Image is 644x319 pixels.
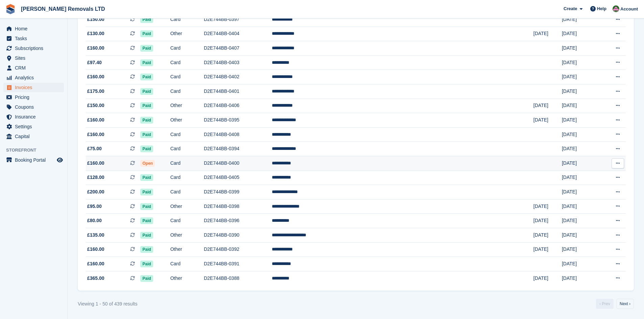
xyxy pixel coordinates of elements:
[170,271,204,285] td: Other
[562,199,599,214] td: [DATE]
[87,88,104,95] span: £175.00
[15,44,55,53] span: Subscriptions
[87,217,102,224] span: £80.00
[562,27,599,41] td: [DATE]
[204,242,272,257] td: D2E744BB-0392
[562,228,599,243] td: [DATE]
[170,142,204,156] td: Card
[562,156,599,171] td: [DATE]
[562,41,599,56] td: [DATE]
[15,92,55,102] span: Pricing
[5,4,16,14] img: stora-icon-8386f47178a22dfd0bd8f6a31ec36ba5ce8667c1dd55bd0f319d3a0aa187defe.svg
[204,142,272,156] td: D2E744BB-0394
[620,6,638,12] span: Account
[87,59,102,66] span: £97.40
[3,83,64,92] a: menu
[170,99,204,113] td: Other
[533,99,562,113] td: [DATE]
[533,242,562,257] td: [DATE]
[87,232,104,239] span: £135.00
[533,228,562,243] td: [DATE]
[140,102,153,109] span: Paid
[3,112,64,122] a: menu
[140,189,153,195] span: Paid
[170,185,204,200] td: Card
[170,41,204,56] td: Card
[15,24,55,33] span: Home
[87,260,104,267] span: £160.00
[3,44,64,53] a: menu
[204,70,272,84] td: D2E744BB-0402
[562,12,599,27] td: [DATE]
[140,160,155,167] span: Open
[140,246,153,253] span: Paid
[170,27,204,41] td: Other
[562,70,599,84] td: [DATE]
[140,275,153,282] span: Paid
[170,257,204,271] td: Card
[562,170,599,185] td: [DATE]
[3,34,64,43] a: menu
[204,271,272,285] td: D2E744BB-0388
[140,88,153,95] span: Paid
[562,271,599,285] td: [DATE]
[204,113,272,128] td: D2E744BB-0395
[18,3,108,15] a: [PERSON_NAME] Removals LTD
[56,156,64,164] a: Preview store
[87,160,104,167] span: £160.00
[204,12,272,27] td: D2E744BB-0397
[533,113,562,128] td: [DATE]
[562,214,599,228] td: [DATE]
[3,73,64,82] a: menu
[3,155,64,165] a: menu
[204,228,272,243] td: D2E744BB-0390
[87,246,104,253] span: £160.00
[562,257,599,271] td: [DATE]
[204,185,272,200] td: D2E744BB-0399
[15,53,55,63] span: Sites
[204,214,272,228] td: D2E744BB-0396
[15,155,55,165] span: Booking Portal
[170,84,204,99] td: Card
[87,188,104,195] span: £200.00
[204,156,272,171] td: D2E744BB-0400
[170,113,204,128] td: Other
[204,127,272,142] td: D2E744BB-0408
[15,102,55,112] span: Coupons
[140,232,153,239] span: Paid
[87,30,104,37] span: £130.00
[87,16,104,23] span: £150.00
[533,27,562,41] td: [DATE]
[562,142,599,156] td: [DATE]
[204,170,272,185] td: D2E744BB-0405
[15,34,55,43] span: Tasks
[170,242,204,257] td: Other
[533,199,562,214] td: [DATE]
[170,170,204,185] td: Card
[3,102,64,112] a: menu
[204,257,272,271] td: D2E744BB-0391
[533,271,562,285] td: [DATE]
[204,99,272,113] td: D2E744BB-0406
[170,55,204,70] td: Card
[170,127,204,142] td: Card
[87,45,104,52] span: £160.00
[87,203,102,210] span: £95.00
[3,122,64,131] a: menu
[87,275,104,282] span: £365.00
[204,84,272,99] td: D2E744BB-0401
[15,112,55,122] span: Insurance
[15,63,55,73] span: CRM
[87,145,102,152] span: £75.00
[87,131,104,138] span: £160.00
[6,147,67,154] span: Storefront
[140,261,153,267] span: Paid
[562,127,599,142] td: [DATE]
[595,299,635,309] nav: Pages
[562,55,599,70] td: [DATE]
[87,174,104,181] span: £128.00
[533,214,562,228] td: [DATE]
[562,185,599,200] td: [DATE]
[3,63,64,73] a: menu
[140,74,153,80] span: Paid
